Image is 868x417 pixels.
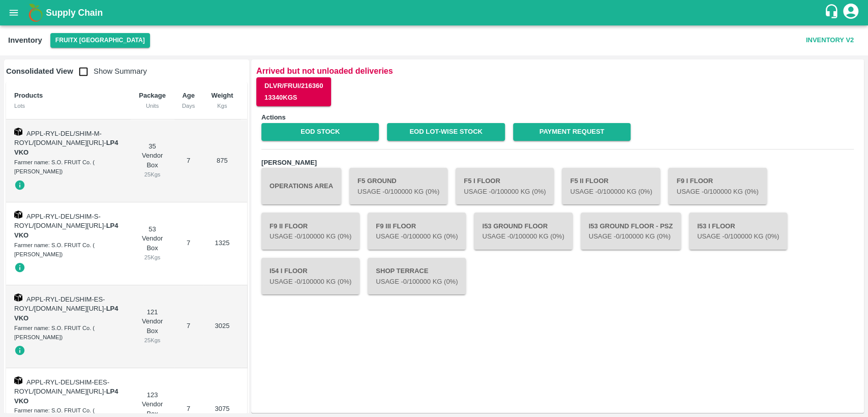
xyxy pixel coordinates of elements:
[174,120,203,202] td: 7
[139,92,166,99] b: Package
[46,6,824,20] a: Supply Chain
[46,8,103,18] b: Supply Chain
[387,123,504,141] a: EOD Lot-wise Stock
[376,277,458,287] p: Usage - 0 /100000 Kg (0%)
[562,168,660,204] button: F5 II FloorUsage -0/100000 Kg (0%)
[14,305,118,322] span: -
[14,323,123,342] div: Farmer name: S.O. FRUIT Co. ( [PERSON_NAME])
[14,305,118,322] strong: LP4 VKO
[14,158,123,176] div: Farmer name: S.O. FRUIT Co. ( [PERSON_NAME])
[14,139,118,156] span: -
[14,211,22,219] img: box
[697,232,779,242] p: Usage - 0 /100000 Kg (0%)
[215,322,229,330] span: 3025
[14,293,22,302] img: box
[139,225,166,262] div: 53 Vendor Box
[261,123,379,141] a: EOD Stock
[842,2,860,23] div: account of current user
[14,130,104,147] span: APPL-RYL-DEL/SHIM-M-ROYL/[DOMAIN_NAME][URL]
[139,170,166,179] div: 25 Kgs
[464,187,546,197] p: Usage - 0 /100000 Kg (0%)
[50,33,150,48] button: Select DC
[14,92,43,99] b: Products
[14,139,118,156] strong: LP4 VKO
[456,168,554,204] button: F5 I FloorUsage -0/100000 Kg (0%)
[261,168,341,204] button: Operations Area
[14,101,123,110] div: Lots
[215,239,229,247] span: 1325
[182,92,195,99] b: Age
[14,241,123,259] div: Farmer name: S.O. FRUIT Co. ( [PERSON_NAME])
[368,258,466,294] button: Shop TerraceUsage -0/100000 Kg (0%)
[589,232,673,242] p: Usage - 0 /100000 Kg (0%)
[14,295,105,313] span: APPL-RYL-DEL/SHIM-ES-ROYL/[DOMAIN_NAME][URL]
[139,101,166,110] div: Units
[14,128,22,136] img: box
[73,67,147,75] span: Show Summary
[211,92,233,99] b: Weight
[802,32,858,49] button: Inventory V2
[349,168,447,204] button: F5 GroundUsage -0/100000 Kg (0%)
[676,187,758,197] p: Usage - 0 /100000 Kg (0%)
[14,376,22,384] img: box
[6,67,73,75] b: Consolidated View
[14,222,118,239] span: -
[139,308,166,345] div: 121 Vendor Box
[139,142,166,180] div: 35 Vendor Box
[182,101,195,110] div: Days
[261,159,317,166] b: [PERSON_NAME]
[14,388,118,405] span: -
[474,213,572,249] button: I53 Ground FloorUsage -0/100000 Kg (0%)
[14,388,118,405] strong: LP4 VKO
[215,405,229,412] span: 3075
[513,123,631,141] a: Payment Request
[14,222,118,239] strong: LP4 VKO
[2,1,25,24] button: open drawer
[14,213,104,230] span: APPL-RYL-DEL/SHIM-S-ROYL/[DOMAIN_NAME][URL]
[261,213,360,249] button: F9 II FloorUsage -0/100000 Kg (0%)
[270,232,351,242] p: Usage - 0 /100000 Kg (0%)
[217,157,228,164] span: 875
[25,3,46,23] img: logo
[357,187,439,197] p: Usage - 0 /100000 Kg (0%)
[261,113,286,121] b: Actions
[139,253,166,262] div: 25 Kgs
[581,213,681,249] button: I53 Ground Floor - PSZUsage -0/100000 Kg (0%)
[174,285,203,368] td: 7
[256,65,859,77] p: Arrived but not unloaded deliveries
[376,232,458,242] p: Usage - 0 /100000 Kg (0%)
[668,168,766,204] button: F9 I FloorUsage -0/100000 Kg (0%)
[368,213,466,249] button: F9 III FloorUsage -0/100000 Kg (0%)
[689,213,787,249] button: I53 I FloorUsage -0/100000 Kg (0%)
[174,202,203,285] td: 7
[270,277,351,287] p: Usage - 0 /100000 Kg (0%)
[139,336,166,345] div: 25 Kgs
[14,378,109,396] span: APPL-RYL-DEL/SHIM-EES-ROYL/[DOMAIN_NAME][URL]
[570,187,652,197] p: Usage - 0 /100000 Kg (0%)
[211,101,233,110] div: Kgs
[824,4,842,22] div: customer-support
[8,36,42,44] b: Inventory
[256,77,331,107] button: DLVR/FRUI/21636013340Kgs
[261,258,360,294] button: I54 I FloorUsage -0/100000 Kg (0%)
[482,232,564,242] p: Usage - 0 /100000 Kg (0%)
